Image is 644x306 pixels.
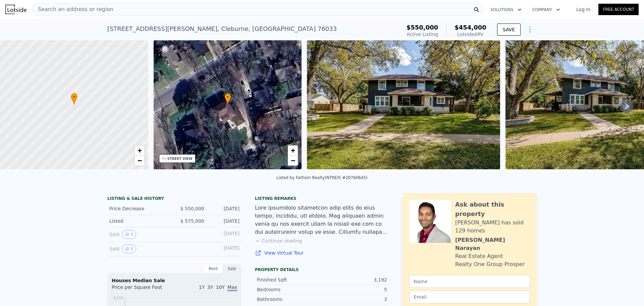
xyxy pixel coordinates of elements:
div: Real Estate Agent [455,252,503,260]
div: [STREET_ADDRESS][PERSON_NAME] , Cleburne , [GEOGRAPHIC_DATA] 76033 [107,24,337,34]
button: SAVE [497,24,521,36]
span: • [224,94,231,100]
div: Price Decrease [109,205,169,212]
div: Sale [223,264,241,273]
div: 3 [322,296,387,303]
div: Rent [204,264,223,273]
div: • [224,93,231,105]
a: Free Account [598,4,639,15]
span: 3Y [207,285,213,290]
div: Bedrooms [257,286,322,293]
div: [PERSON_NAME] Narayan [455,236,530,252]
span: − [137,156,142,165]
div: Ask about this property [455,200,530,219]
button: View historical data [122,245,136,253]
button: Solutions [485,4,527,16]
span: $ 575,000 [180,218,204,224]
span: + [291,146,295,155]
div: Bathrooms [257,296,322,303]
span: $454,000 [454,24,486,31]
img: Sale: 157910547 Parcel: 109338645 [307,40,500,169]
a: Zoom out [135,156,145,166]
div: Listed [109,218,169,224]
button: View historical data [122,230,136,239]
span: + [137,146,142,155]
div: 3,192 [322,276,387,283]
div: Listing remarks [255,196,389,201]
span: 1Y [199,285,205,290]
button: Company [527,4,566,16]
div: LISTING & SALE HISTORY [107,196,241,203]
a: Zoom in [288,145,298,156]
span: Active Listing [407,32,438,37]
div: 5 [322,286,387,293]
div: STREET VIEW [167,156,193,161]
div: Houses Median Sale [112,277,237,284]
div: Lore ipsumdolo sitametcon adip elits do eius tempo, incididu, utl etdolo. Mag aliquaen admin veni... [255,204,389,236]
img: Lotside [5,5,26,14]
a: Zoom in [135,145,145,156]
tspan: $204 [113,296,123,300]
span: Max [227,285,237,291]
input: Email [409,291,530,303]
span: $ 550,000 [180,206,204,211]
div: [PERSON_NAME] has sold 129 homes [455,219,530,235]
div: Listed by Fathom Realty (NTREIS #20760645) [276,175,368,180]
a: Log In [568,6,598,13]
div: Sold [109,230,169,239]
div: [DATE] [210,245,239,253]
div: Realty One Group Prosper [455,260,525,268]
span: − [291,156,295,165]
div: Finished Sqft [257,276,322,283]
span: $550,000 [407,24,438,31]
div: [DATE] [210,218,239,224]
div: [DATE] [210,205,239,212]
button: Continue reading [255,237,302,244]
div: Property details [255,267,389,272]
input: Name [409,275,530,288]
a: View Virtual Tour [255,250,389,256]
div: [DATE] [210,230,239,239]
span: • [71,94,77,100]
div: • [71,93,77,105]
div: Lotside ARV [454,31,486,38]
div: Sold [109,245,169,253]
span: Search an address or region [33,5,113,13]
a: Zoom out [288,156,298,166]
button: Show Options [523,23,537,36]
span: 10Y [216,285,225,290]
div: Price per Square Foot [112,284,174,295]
